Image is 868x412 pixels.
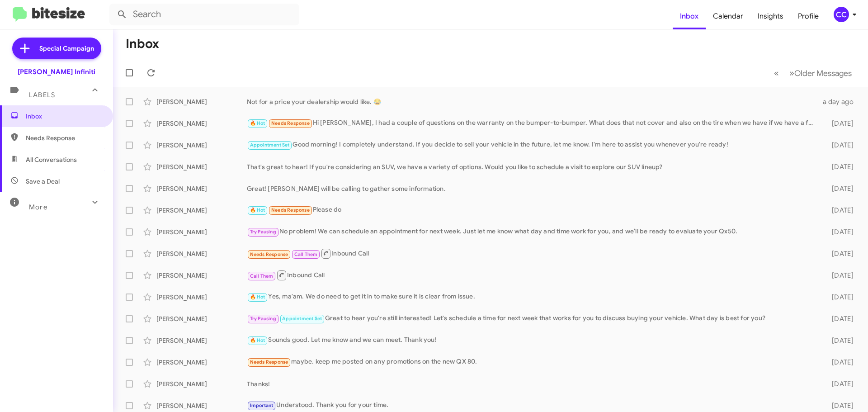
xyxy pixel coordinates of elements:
[250,251,288,257] span: Needs Response
[247,270,817,281] div: Inbound Call
[817,206,861,215] div: [DATE]
[156,97,247,106] div: [PERSON_NAME]
[271,120,310,126] span: Needs Response
[247,118,817,128] div: Hi [PERSON_NAME], I had a couple of questions on the warranty on the bumper-to-bumper. What does ...
[817,314,861,323] div: [DATE]
[156,141,247,150] div: [PERSON_NAME]
[250,359,288,365] span: Needs Response
[791,3,826,29] a: Profile
[794,68,852,78] span: Older Messages
[817,293,861,302] div: [DATE]
[247,227,817,237] div: No problem! We can schedule an appointment for next week. Just let me know what day and time work...
[247,313,817,324] div: Great to hear you're still interested! Let's schedule a time for next week that works for you to ...
[250,403,274,408] span: Important
[769,64,857,82] nav: Page navigation example
[156,249,247,258] div: [PERSON_NAME]
[247,97,817,106] div: Not for a price your dealership would like. 😂
[156,119,247,128] div: [PERSON_NAME]
[26,155,77,164] span: All Conversations
[247,357,817,367] div: maybe. keep me posted on any promotions on the new QX 80.
[706,3,750,29] a: Calendar
[26,112,103,121] span: Inbox
[156,227,247,237] div: [PERSON_NAME]
[817,141,861,150] div: [DATE]
[750,3,791,29] a: Insights
[247,140,817,150] div: Good morning! I completely understand. If you decide to sell your vehicle in the future, let me k...
[247,400,817,411] div: Understood. Thank you for your time.
[156,184,247,193] div: [PERSON_NAME]
[250,142,290,148] span: Appointment Set
[282,316,322,322] span: Appointment Set
[156,401,247,410] div: [PERSON_NAME]
[39,44,94,53] span: Special Campaign
[250,273,274,279] span: Call Them
[817,379,861,388] div: [DATE]
[156,314,247,323] div: [PERSON_NAME]
[29,91,55,99] span: Labels
[156,271,247,280] div: [PERSON_NAME]
[247,379,817,388] div: Thanks!
[294,251,318,257] span: Call Them
[774,67,779,79] span: «
[250,207,265,213] span: 🔥 Hot
[673,3,706,29] a: Inbox
[834,7,849,22] div: CC
[156,358,247,367] div: [PERSON_NAME]
[784,64,857,82] button: Next
[817,162,861,171] div: [DATE]
[156,336,247,345] div: [PERSON_NAME]
[817,97,861,106] div: a day ago
[18,67,95,76] div: [PERSON_NAME] Infiniti
[817,401,861,410] div: [DATE]
[250,337,265,343] span: 🔥 Hot
[12,38,101,59] a: Special Campaign
[247,205,817,215] div: Please do
[817,119,861,128] div: [DATE]
[250,316,276,322] span: Try Pausing
[247,335,817,346] div: Sounds good. Let me know and we can meet. Thank you!
[156,162,247,171] div: [PERSON_NAME]
[250,229,276,235] span: Try Pausing
[271,207,310,213] span: Needs Response
[789,67,794,79] span: »
[247,184,817,193] div: Great! [PERSON_NAME] will be calling to gather some information.
[817,184,861,193] div: [DATE]
[26,133,103,142] span: Needs Response
[156,206,247,215] div: [PERSON_NAME]
[156,293,247,302] div: [PERSON_NAME]
[126,37,159,51] h1: Inbox
[109,4,299,25] input: Search
[250,294,265,300] span: 🔥 Hot
[817,227,861,237] div: [DATE]
[826,7,858,22] button: CC
[247,162,817,171] div: That's great to hear! If you're considering an SUV, we have a variety of options. Would you like ...
[817,336,861,345] div: [DATE]
[250,120,265,126] span: 🔥 Hot
[26,177,60,186] span: Save a Deal
[156,379,247,388] div: [PERSON_NAME]
[817,249,861,258] div: [DATE]
[29,203,47,211] span: More
[769,64,784,82] button: Previous
[817,358,861,367] div: [DATE]
[817,271,861,280] div: [DATE]
[247,248,817,259] div: Inbound Call
[247,292,817,302] div: Yes, ma'am. We do need to get it in to make sure it is clear from issue.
